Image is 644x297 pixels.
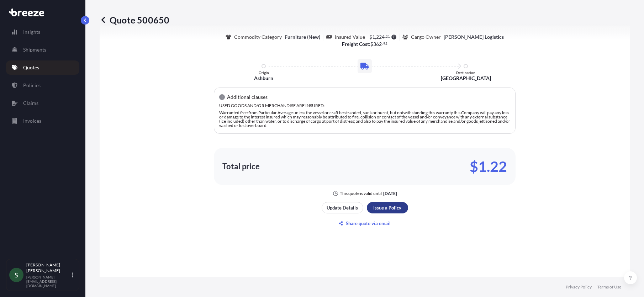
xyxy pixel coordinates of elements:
[219,104,510,108] p: USED GOODS AND/OR MERCHANDISE ARE INSURED:
[23,46,46,53] p: Shipments
[340,191,382,196] p: This quote is valid until
[322,218,408,229] button: Share quote via email
[6,114,79,128] a: Invoices
[6,96,79,110] a: Claims
[227,94,268,101] p: Additional clauses
[6,43,79,57] a: Shipments
[222,163,260,170] p: Total price
[342,41,369,47] b: Freight Cost
[23,117,41,124] p: Invoices
[373,42,382,47] span: 362
[23,28,40,36] p: Insights
[322,202,363,213] button: Update Details
[259,70,269,75] p: Origin
[26,262,70,274] p: [PERSON_NAME] [PERSON_NAME]
[6,78,79,92] a: Policies
[23,100,38,107] p: Claims
[383,42,387,45] span: 92
[254,75,273,82] p: Ashburn
[373,204,401,211] p: Issue a Policy
[327,204,358,211] p: Update Details
[367,202,408,213] button: Issue a Policy
[342,41,387,48] p: :
[383,191,397,196] p: [DATE]
[456,70,475,75] p: Destination
[15,271,18,279] span: S
[346,220,391,227] p: Share quote via email
[6,25,79,39] a: Insights
[26,275,70,288] p: [PERSON_NAME][EMAIL_ADDRESS][DOMAIN_NAME]
[100,14,169,26] p: Quote 500650
[23,64,39,71] p: Quotes
[370,42,373,47] span: $
[597,284,621,290] a: Terms of Use
[566,284,592,290] a: Privacy Policy
[441,75,491,82] p: [GEOGRAPHIC_DATA]
[23,82,41,89] p: Policies
[6,60,79,75] a: Quotes
[219,111,510,128] p: Warranted free from Particular Average unless the vessel or craft be stranded, sunk or burnt, but...
[470,161,507,172] p: $1.22
[382,42,383,45] span: .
